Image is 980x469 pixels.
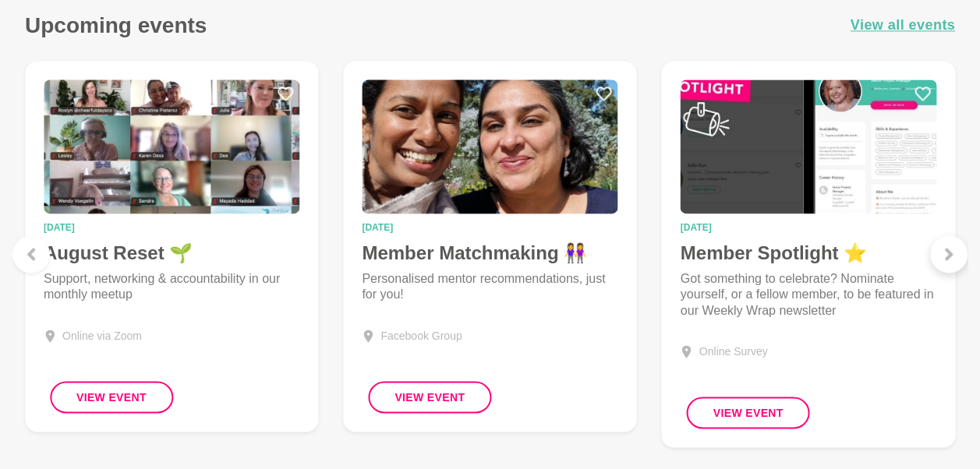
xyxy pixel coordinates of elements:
div: Online via Zoom [62,327,142,344]
a: Member Matchmaking 👭[DATE]Member Matchmaking 👭Personalised mentor recommendations, just for you!F... [343,61,636,432]
a: August Reset 🌱[DATE]August Reset 🌱Support, networking & accountability in our monthly meetupOnlin... [25,61,318,432]
img: Member Spotlight ⭐ [681,79,936,213]
img: August Reset 🌱 [44,79,299,213]
time: [DATE] [44,223,299,232]
div: Facebook Group [380,327,462,344]
h4: Member Spotlight ⭐ [681,242,936,265]
p: Got something to celebrate? Nominate yourself, or a fellow member, to be featured in our Weekly W... [681,271,936,318]
p: Support, networking & accountability in our monthly meetup [44,271,299,302]
h4: Member Matchmaking 👭 [362,242,617,265]
button: View Event [687,397,810,428]
time: [DATE] [362,223,617,232]
h4: August Reset 🌱 [44,242,299,265]
p: Personalised mentor recommendations, just for you! [362,271,617,302]
a: View all events [851,14,956,37]
button: View Event [368,381,491,413]
div: Online Survey [699,343,768,359]
button: View Event [50,381,173,413]
img: Member Matchmaking 👭 [362,79,617,213]
time: [DATE] [681,223,936,232]
h3: Upcoming events [25,12,207,39]
a: Member Spotlight ⭐[DATE]Member Spotlight ⭐Got something to celebrate? Nominate yourself, or a fel... [662,61,955,447]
